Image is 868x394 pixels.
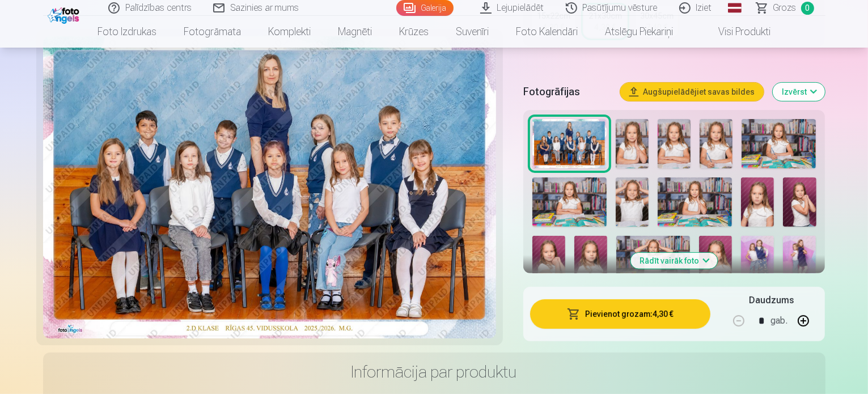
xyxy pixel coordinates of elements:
a: Komplekti [255,16,324,48]
a: Krūzes [386,16,442,48]
h5: Fotogrāfijas [523,84,612,100]
h5: Daudzums [749,294,794,307]
div: gab. [770,307,787,334]
button: Rādīt vairāk foto [631,253,718,269]
button: Izvērst [773,83,825,101]
a: Magnēti [324,16,386,48]
a: Suvenīri [442,16,502,48]
a: Foto kalendāri [502,16,591,48]
a: Fotogrāmata [170,16,255,48]
button: Augšupielādējiet savas bildes [620,83,764,101]
a: Atslēgu piekariņi [591,16,687,48]
h3: Informācija par produktu [52,362,816,382]
button: Pievienot grozam:4,30 € [530,299,711,329]
a: Visi produkti [687,16,784,48]
span: Grozs [773,1,797,15]
a: Foto izdrukas [84,16,170,48]
span: 0 [801,2,814,15]
img: /fa1 [48,5,82,24]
